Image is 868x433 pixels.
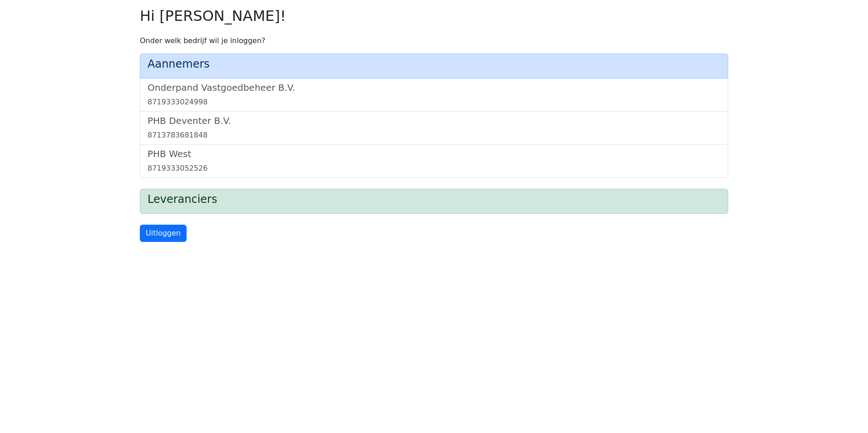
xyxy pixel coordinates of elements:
h5: PHB Deventer B.V. [148,115,720,126]
a: Onderpand Vastgoedbeheer B.V.8719333024998 [148,82,720,108]
h4: Leveranciers [148,193,720,206]
h5: PHB West [148,148,720,159]
a: PHB Deventer B.V.8713783681848 [148,115,720,141]
a: Uitloggen [140,225,187,242]
p: Onder welk bedrijf wil je inloggen? [140,35,728,46]
div: 8719333052526 [148,163,720,174]
a: PHB West8719333052526 [148,148,720,174]
div: 8719333024998 [148,97,720,108]
div: 8713783681848 [148,130,720,141]
h4: Aannemers [148,58,720,71]
h2: Hi [PERSON_NAME]! [140,7,728,25]
h5: Onderpand Vastgoedbeheer B.V. [148,82,720,93]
